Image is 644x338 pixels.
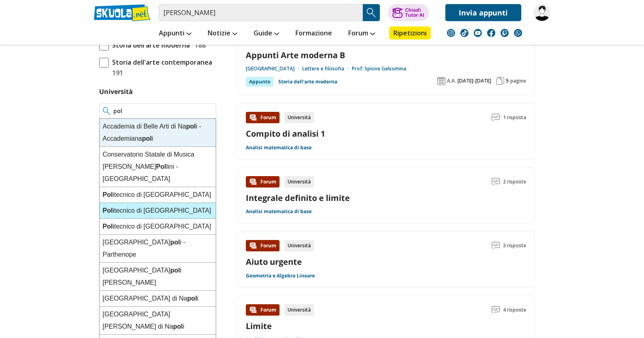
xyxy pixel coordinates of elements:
div: Appunto [246,77,273,87]
img: tiktok [460,29,468,37]
a: Aiuto urgente [246,256,302,267]
a: Invia appunti [445,4,521,21]
img: Commenti lettura [492,113,500,122]
div: Forum [246,112,280,123]
div: itecnico di [GEOGRAPHIC_DATA] [100,219,216,235]
a: Guide [252,26,281,41]
img: Forum contenuto [249,178,257,186]
div: [GEOGRAPHIC_DATA] di Na i [100,291,216,307]
span: Storia dell'arte moderna [109,40,190,50]
span: pagine [510,78,526,84]
strong: pol [170,267,180,274]
div: itecnico di [GEOGRAPHIC_DATA] [100,187,216,203]
button: Search Button [363,4,380,21]
img: instagram [447,29,455,37]
img: Forum contenuto [249,242,257,250]
img: silviadegiuli [533,4,551,21]
a: Storia dell'arte moderna [278,77,337,87]
span: 4 risposte [503,304,526,316]
input: Cerca appunti, riassunti o versioni [159,4,363,21]
strong: pol [170,239,180,246]
span: [DATE]-[DATE] [458,78,491,84]
img: Anno accademico [437,77,445,85]
input: Ricerca universita [113,107,212,115]
span: 9 [506,78,509,84]
a: Compito di analisi 1 [246,128,325,139]
img: Ricerca universita [103,107,111,115]
div: Forum [246,240,280,251]
img: Pagine [496,77,504,85]
a: Prof. Spione Gelsomina [352,65,406,72]
img: youtube [474,29,482,37]
a: Formazione [293,26,334,41]
strong: pol [186,123,196,130]
div: Conservatorio Statale di Musica [PERSON_NAME] lini - [GEOGRAPHIC_DATA] [100,147,216,187]
div: [GEOGRAPHIC_DATA] i - Parthenope [100,235,216,263]
a: Ripetizioni [389,26,431,39]
span: 1 risposta [503,112,526,123]
strong: Pol [156,163,166,170]
a: Lettere e filosofia [302,65,352,72]
div: [GEOGRAPHIC_DATA][PERSON_NAME] di Na i [100,307,216,335]
span: A.A. [447,78,456,84]
strong: pol [173,323,183,330]
span: Storia dell'arte contemporanea [109,57,212,68]
div: Accademia di Belle Arti di Na i - Accademiana i [100,119,216,147]
span: 3 risposte [503,240,526,251]
strong: Pol [103,207,113,214]
strong: Pol [103,191,113,198]
img: twitch [501,29,509,37]
div: Forum [246,176,280,188]
a: Integrale definito e limite [246,192,350,203]
img: Commenti lettura [492,242,500,250]
div: itecnico di [GEOGRAPHIC_DATA] [100,203,216,219]
img: WhatsApp [514,29,522,37]
span: 2 risposte [503,176,526,188]
div: Forum [246,304,280,316]
img: Cerca appunti, riassunti o versioni [365,7,377,19]
a: Appunti Arte moderna B [246,50,526,61]
a: Forum [346,26,377,41]
span: 188 [191,40,206,50]
img: Forum contenuto [249,306,257,314]
div: Università [284,304,314,316]
a: [GEOGRAPHIC_DATA] [246,65,302,72]
div: Chiedi Tutor AI [405,8,424,17]
div: Università [284,240,314,251]
img: Commenti lettura [492,178,500,186]
img: facebook [487,29,495,37]
label: Università [99,87,133,96]
strong: Pol [103,223,113,230]
a: Limite [246,321,272,331]
span: 191 [109,68,123,78]
strong: pol [187,295,197,302]
a: Appunti [157,26,193,41]
img: Commenti lettura [492,306,500,314]
button: ChiediTutor AI [388,4,429,21]
strong: pol [142,135,152,142]
div: [GEOGRAPHIC_DATA] i [PERSON_NAME] [100,263,216,291]
a: Analisi matematica di base [246,208,312,215]
div: Università [284,176,314,188]
img: Forum contenuto [249,113,257,122]
a: Analisi matematica di base [246,144,312,151]
a: Geometria e Algebra Lineare [246,273,315,279]
a: Notizie [206,26,239,41]
div: Università [284,112,314,123]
